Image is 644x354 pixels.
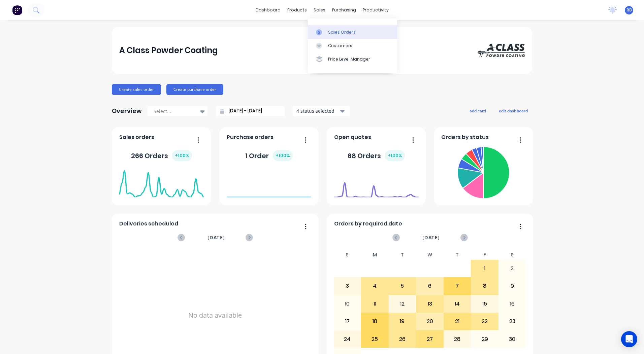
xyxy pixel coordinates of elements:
[348,150,405,161] div: 68 Orders
[308,39,397,52] a: Customers
[444,313,471,330] div: 21
[471,313,498,330] div: 22
[112,104,142,118] div: Overview
[389,330,416,347] div: 26
[328,29,356,35] div: Sales Orders
[626,7,632,13] span: RB
[334,313,361,330] div: 17
[471,295,498,312] div: 15
[119,44,218,57] div: A Class Powder Coating
[119,220,178,228] span: Deliveries scheduled
[422,234,440,241] span: [DATE]
[308,52,397,66] a: Price Level Manager
[310,5,329,15] div: sales
[361,250,389,260] div: M
[334,250,361,260] div: S
[465,106,490,115] button: add card
[334,295,361,312] div: 10
[389,295,416,312] div: 12
[12,5,22,15] img: Factory
[499,295,526,312] div: 16
[361,330,388,347] div: 25
[416,313,443,330] div: 20
[499,278,526,294] div: 9
[361,313,388,330] div: 18
[499,260,526,277] div: 2
[273,150,293,161] div: + 100 %
[499,330,526,347] div: 30
[293,106,350,116] button: 4 status selected
[207,234,225,241] span: [DATE]
[296,107,339,114] div: 4 status selected
[361,295,388,312] div: 11
[131,150,192,161] div: 266 Orders
[252,5,284,15] a: dashboard
[416,250,444,260] div: W
[308,25,397,39] a: Sales Orders
[494,106,532,115] button: edit dashboard
[444,278,471,294] div: 7
[471,250,498,260] div: F
[361,278,388,294] div: 4
[385,150,405,161] div: + 100 %
[284,5,310,15] div: products
[478,44,525,57] img: A Class Powder Coating
[471,260,498,277] div: 1
[329,5,359,15] div: purchasing
[389,250,416,260] div: T
[444,330,471,347] div: 28
[328,56,370,62] div: Price Level Manager
[119,133,154,141] span: Sales orders
[444,250,471,260] div: T
[334,330,361,347] div: 24
[227,133,273,141] span: Purchase orders
[471,278,498,294] div: 8
[334,278,361,294] div: 3
[498,250,526,260] div: S
[359,5,392,15] div: productivity
[441,133,489,141] span: Orders by status
[416,330,443,347] div: 27
[328,43,352,49] div: Customers
[112,84,161,95] button: Create sales order
[416,295,443,312] div: 13
[389,313,416,330] div: 19
[166,84,223,95] button: Create purchase order
[416,278,443,294] div: 6
[389,278,416,294] div: 5
[444,295,471,312] div: 14
[245,150,293,161] div: 1 Order
[621,331,637,347] div: Open Intercom Messenger
[471,330,498,347] div: 29
[499,313,526,330] div: 23
[334,133,371,141] span: Open quotes
[172,150,192,161] div: + 100 %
